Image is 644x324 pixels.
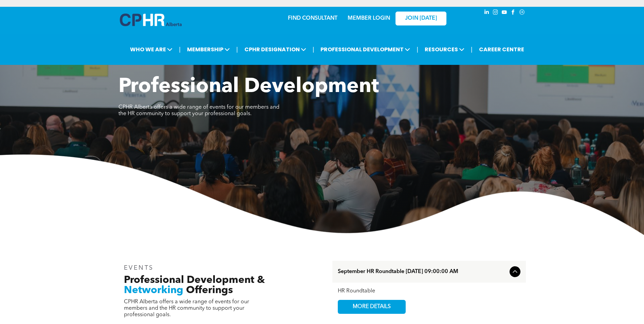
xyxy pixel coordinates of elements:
[471,42,473,56] li: |
[501,8,508,18] a: youtube
[288,16,337,21] a: FIND CONSULTANT
[338,300,406,314] a: MORE DETAILS
[405,15,437,22] span: JOIN [DATE]
[118,77,379,97] span: Professional Development
[318,43,412,56] span: PROFESSIONAL DEVELOPMENT
[124,299,249,318] span: CPHR Alberta offers a wide range of events for our members and the HR community to support your p...
[338,269,507,275] span: September HR Roundtable [DATE] 09:00:00 AM
[186,285,233,295] span: Offerings
[185,43,232,56] span: MEMBERSHIP
[124,275,265,285] span: Professional Development &
[242,43,308,56] span: CPHR DESIGNATION
[510,8,517,18] a: facebook
[338,288,520,294] div: HR Roundtable
[128,43,174,56] span: WHO WE ARE
[395,12,446,25] a: JOIN [DATE]
[417,42,418,56] li: |
[118,105,279,116] span: CPHR Alberta offers a wide range of events for our members and the HR community to support your p...
[492,8,499,18] a: instagram
[423,43,466,56] span: RESOURCES
[124,285,183,295] span: Networking
[345,300,399,313] span: MORE DETAILS
[313,42,314,56] li: |
[518,8,526,18] a: Social network
[477,43,526,56] a: CAREER CENTRE
[120,14,182,26] img: A blue and white logo for cp alberta
[179,42,181,56] li: |
[348,16,390,21] a: MEMBER LOGIN
[124,265,154,271] span: EVENTS
[483,8,491,18] a: linkedin
[236,42,238,56] li: |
